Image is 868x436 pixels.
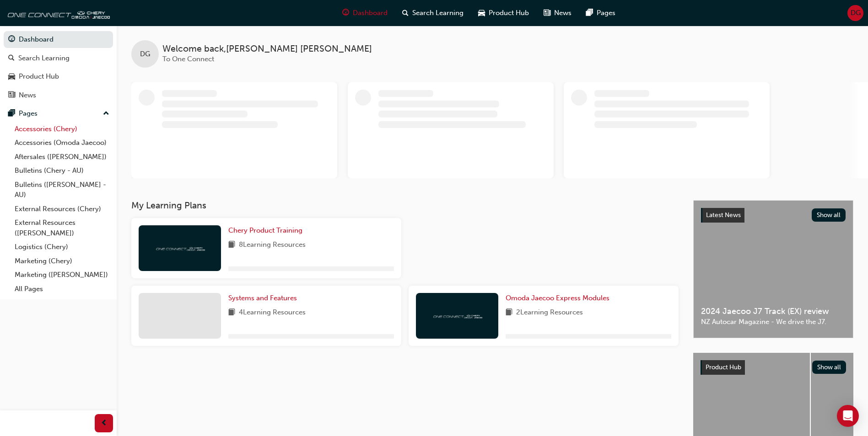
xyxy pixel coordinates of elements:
a: Aftersales ([PERSON_NAME]) [11,150,113,164]
button: Pages [4,105,113,122]
span: DG [140,49,150,59]
span: book-icon [228,239,235,251]
a: Marketing ([PERSON_NAME]) [11,268,113,282]
span: prev-icon [101,418,108,429]
a: guage-iconDashboard [335,4,395,22]
a: Search Learning [4,50,113,67]
span: car-icon [8,73,15,81]
a: Dashboard [4,31,113,48]
a: Accessories (Chery) [11,122,113,136]
button: DashboardSearch LearningProduct HubNews [4,29,113,105]
span: Dashboard [353,8,388,18]
button: Show all [812,208,846,222]
a: Logistics (Chery) [11,240,113,254]
img: oneconnect [5,4,110,22]
a: Chery Product Training [228,225,306,236]
span: Welcome back , [PERSON_NAME] [PERSON_NAME] [162,44,372,54]
span: pages-icon [586,7,593,19]
span: search-icon [8,54,15,63]
span: car-icon [478,7,485,19]
span: book-icon [228,307,235,319]
a: External Resources (Chery) [11,202,113,216]
a: News [4,87,113,104]
h3: My Learning Plans [131,200,679,211]
span: DG [851,8,861,18]
a: Bulletins ([PERSON_NAME] - AU) [11,178,113,202]
span: guage-icon [8,36,15,44]
span: up-icon [103,108,109,120]
span: News [554,8,571,18]
span: Omoda Jaecoo Express Modules [506,294,609,302]
a: Product HubShow all [701,360,846,375]
div: Open Intercom Messenger [837,405,859,427]
img: oneconnect [155,244,205,252]
span: search-icon [402,7,409,19]
button: Show all [812,361,846,374]
span: Product Hub [706,363,741,371]
button: DG [847,5,863,21]
img: oneconnect [432,311,482,320]
a: Latest NewsShow all [701,208,846,223]
span: NZ Autocar Magazine - We drive the J7. [701,317,846,327]
a: Latest NewsShow all2024 Jaecoo J7 Track (EX) reviewNZ Autocar Magazine - We drive the J7. [693,200,853,338]
span: news-icon [8,91,15,100]
div: Product Hub [19,71,59,82]
span: pages-icon [8,110,15,118]
a: Marketing (Chery) [11,254,113,268]
a: Systems and Features [228,293,301,303]
span: 8 Learning Resources [239,239,306,251]
span: guage-icon [342,7,349,19]
span: Latest News [706,211,741,219]
a: External Resources ([PERSON_NAME]) [11,216,113,240]
div: News [19,90,36,101]
span: book-icon [506,307,512,319]
span: 2 Learning Resources [516,307,583,319]
a: Accessories (Omoda Jaecoo) [11,136,113,150]
a: Bulletins (Chery - AU) [11,164,113,178]
a: Product Hub [4,68,113,85]
a: Omoda Jaecoo Express Modules [506,293,613,303]
div: Pages [19,108,38,119]
span: 4 Learning Resources [239,307,306,319]
span: Pages [597,8,615,18]
div: Search Learning [18,53,70,64]
span: 2024 Jaecoo J7 Track (EX) review [701,306,846,317]
a: car-iconProduct Hub [471,4,536,22]
span: news-icon [544,7,550,19]
span: Search Learning [412,8,464,18]
a: All Pages [11,282,113,296]
span: Chery Product Training [228,226,302,234]
a: news-iconNews [536,4,579,22]
a: search-iconSearch Learning [395,4,471,22]
span: Systems and Features [228,294,297,302]
span: To One Connect [162,55,214,63]
a: pages-iconPages [579,4,623,22]
span: Product Hub [489,8,529,18]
